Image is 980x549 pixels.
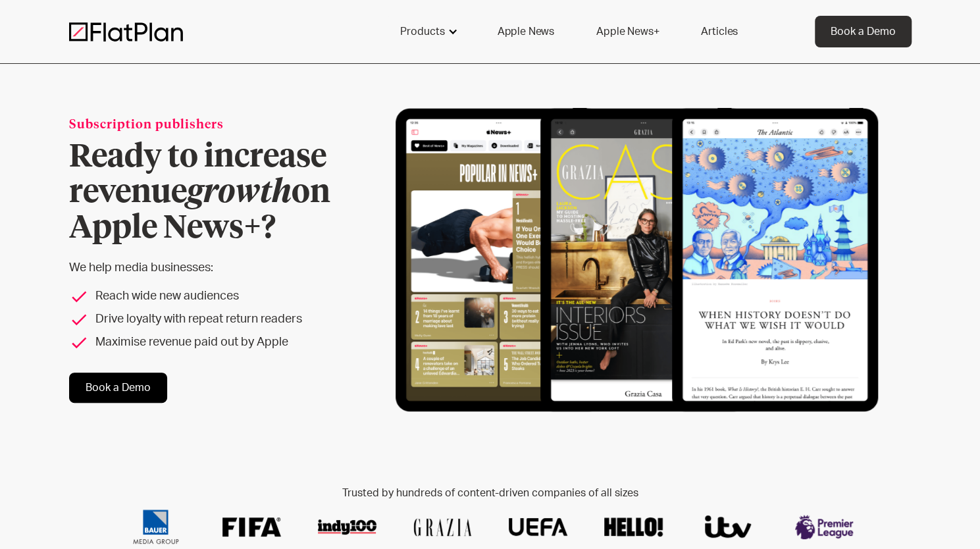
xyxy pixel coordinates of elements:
a: Book a Demo [69,373,167,403]
em: growth [187,177,292,209]
div: Book a Demo [831,24,896,39]
a: Book a Demo [815,16,912,47]
h1: Ready to increase revenue on Apple News+? [69,140,373,246]
li: Drive loyalty with repeat return readers [69,311,373,328]
a: Apple News+ [580,16,675,47]
div: Products [400,24,445,39]
p: We help media businesses: [69,259,373,277]
a: Articles [685,16,754,47]
h2: Trusted by hundreds of content-driven companies of all sizes [111,487,869,500]
div: Products [384,16,471,47]
li: Maximise revenue paid out by Apple [69,334,373,352]
li: Reach wide new audiences [69,288,373,305]
div: Subscription publishers [69,117,373,134]
a: Apple News [482,16,570,47]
